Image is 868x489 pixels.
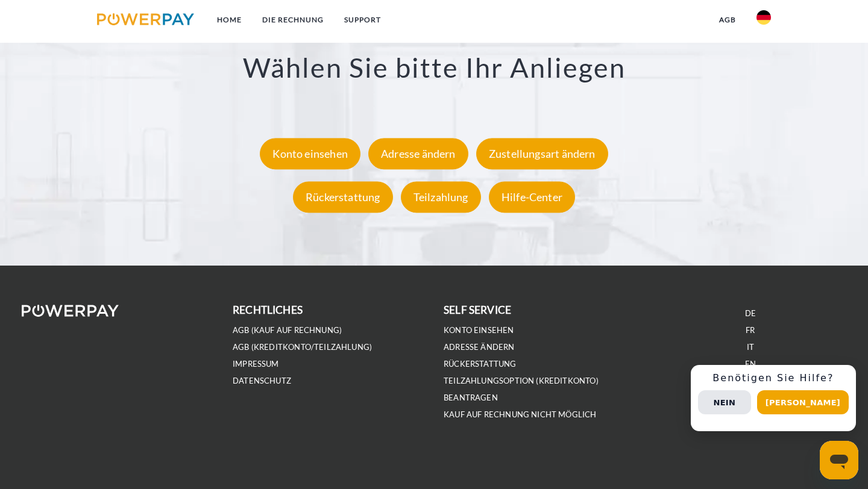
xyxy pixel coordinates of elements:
[207,9,252,31] a: Home
[252,9,334,31] a: DIE RECHNUNG
[473,147,611,160] a: Zustellungsart ändern
[444,342,515,352] a: Adresse ändern
[444,304,511,316] b: self service
[444,410,597,420] a: Kauf auf Rechnung nicht möglich
[97,13,194,25] img: logo-powerpay.svg
[293,181,393,213] div: Rückerstattung
[747,342,754,352] a: IT
[691,365,856,431] div: Schnellhilfe
[233,376,291,386] a: DATENSCHUTZ
[756,10,771,25] img: de
[489,181,575,213] div: Hilfe-Center
[746,325,755,335] a: FR
[486,190,578,204] a: Hilfe-Center
[745,308,756,319] a: DE
[334,9,391,31] a: SUPPORT
[444,325,514,335] a: Konto einsehen
[290,190,396,204] a: Rückerstattung
[368,138,468,169] div: Adresse ändern
[398,190,484,204] a: Teilzahlung
[260,138,360,169] div: Konto einsehen
[709,9,746,31] a: agb
[698,390,751,414] button: Nein
[233,325,342,335] a: AGB (Kauf auf Rechnung)
[698,372,849,384] h3: Benötigen Sie Hilfe?
[444,359,517,369] a: Rückerstattung
[820,441,858,479] iframe: Schaltfläche zum Öffnen des Messaging-Fensters
[22,305,119,317] img: logo-powerpay-white.svg
[233,342,372,352] a: AGB (Kreditkonto/Teilzahlung)
[401,181,481,213] div: Teilzahlung
[757,390,849,414] button: [PERSON_NAME]
[233,359,279,369] a: IMPRESSUM
[257,147,363,160] a: Konto einsehen
[476,138,608,169] div: Zustellungsart ändern
[233,304,303,316] b: rechtliches
[365,147,471,160] a: Adresse ändern
[58,51,810,84] h3: Wählen Sie bitte Ihr Anliegen
[745,359,756,369] a: EN
[444,376,599,403] a: Teilzahlungsoption (KREDITKONTO) beantragen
